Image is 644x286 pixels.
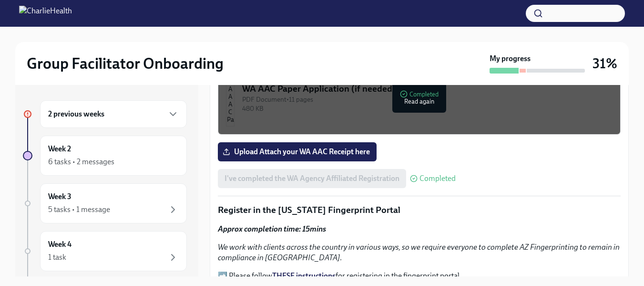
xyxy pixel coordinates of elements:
[19,6,72,21] img: CharlieHealth
[218,243,620,262] em: We work with clients across the country in various ways, so we require everyone to complete AZ Fi...
[48,191,72,202] h6: Week 3
[242,104,613,113] div: 480 KB
[48,157,114,167] div: 6 tasks • 2 messages
[272,271,336,280] a: THESE instructions
[48,144,71,154] h6: Week 2
[218,61,621,135] button: WA AAC Paper Application (if needed)PDF Document•11 pages480 KBCompletedRead again
[242,83,613,95] div: WA AAC Paper Application (if needed)
[242,95,613,104] div: PDF Document • 11 pages
[225,147,370,157] span: Upload Attach your WA AAC Receipt here
[218,224,326,233] strong: Approx completion time: 15mins
[419,175,456,182] span: Completed
[48,239,72,250] h6: Week 4
[23,231,187,271] a: Week 41 task
[218,142,377,161] label: Upload Attach your WA AAC Receipt here
[23,136,187,176] a: Week 26 tasks • 2 messages
[593,55,617,72] h3: 31%
[40,100,187,128] div: 2 previous weeks
[226,69,235,127] img: WA AAC Paper Application (if needed)
[218,204,621,216] p: Register in the [US_STATE] Fingerprint Portal
[48,109,104,119] h6: 2 previous weeks
[23,183,187,223] a: Week 35 tasks • 1 message
[48,252,66,263] div: 1 task
[218,271,621,281] p: ➡️ Please follow for registering in the fingerprint portal
[48,204,110,215] div: 5 tasks • 1 message
[490,53,531,64] strong: My progress
[27,54,224,73] h2: Group Facilitator Onboarding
